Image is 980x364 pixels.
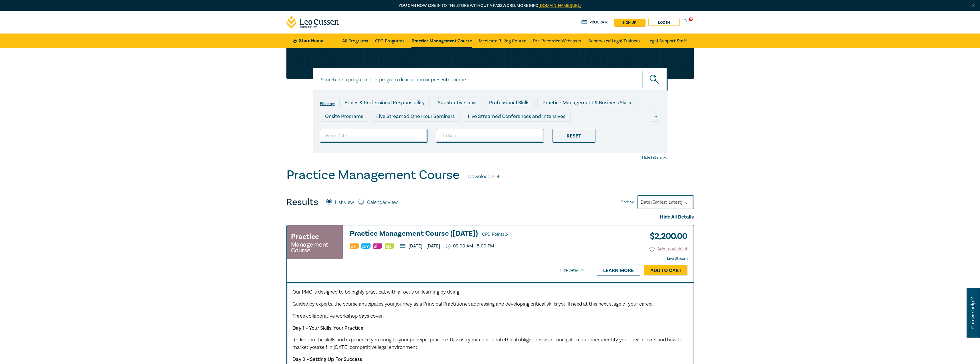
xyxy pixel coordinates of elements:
[553,129,595,143] div: Reset
[335,199,354,206] label: List view
[320,102,335,106] label: Filter by:
[413,125,479,135] div: Pre-Recorded Webcasts
[641,199,642,205] input: Sort by
[970,291,975,335] span: Can we help ?
[484,97,534,108] div: Professional Skills
[644,265,688,276] a: Add to Cart
[588,34,641,48] a: Supervised Legal Trainees
[533,34,581,48] a: Pre-Recorded Webcasts
[436,129,544,143] input: To Date
[385,243,394,249] img: Ethics & Professional Responsibility
[361,243,371,249] img: Practice Management & Business Skills
[371,111,460,122] div: Live Streamed One Hour Seminars
[597,265,640,276] a: Learn more
[292,289,460,295] span: Our PMC is designed to be highly practical, with a focus on learning by doing.
[313,68,668,91] input: Search for a program title, program description or presenter name
[538,3,581,8] a: [DOMAIN_NAME][URL]
[689,17,693,21] span: 0
[463,111,571,122] div: Live Streamed Conferences and Intensives
[971,3,976,8] img: Close
[342,34,368,48] a: All Programs
[642,155,668,160] div: Hide Filters
[350,243,359,249] img: Professional Skills
[291,231,319,242] h3: Practice
[648,34,687,48] a: Legal Support Staff
[648,19,680,26] a: Log in
[482,125,545,135] div: 10 CPD Point Packages
[286,196,318,208] h4: Results
[293,38,333,44] a: Store Home
[560,267,591,273] div: Hide Detail
[292,337,682,351] span: Reflect on the skills and experience you bring to your principal practice. Discuss your additiona...
[292,301,654,307] span: Guided by experts, the course anticipates your journey as a Principal Practitioner, addressing an...
[292,313,384,319] span: Three collaborative workshop days cover:
[320,125,411,135] div: Live Streamed Practical Workshops
[581,19,608,25] a: Program
[292,325,363,331] strong: Day 1 – Your Skills, Your Practice
[339,97,430,108] div: Ethics & Professional Responsibility
[646,230,688,243] h3: $ 2,200.00
[548,125,600,135] div: National Programs
[621,199,635,205] span: Sort by:
[375,34,405,48] a: CPD Programs
[350,230,585,238] h3: Practice Management Course ([DATE])
[400,244,440,248] p: [DATE] - [DATE]
[650,246,688,252] button: Add to wishlist
[367,199,398,206] label: Calendar view
[286,3,694,9] p: You can now log in to the store without a password. More info
[446,243,494,249] p: 09:00 AM - 5:00 PM
[286,168,460,182] h1: Practice Management Course
[350,230,585,238] a: Practice Management Course ([DATE]) CPD Points24
[482,231,510,237] span: CPD Points 24
[320,111,368,122] div: Onsite Programs
[614,19,645,26] a: sign up
[479,34,526,48] a: Medicare Billing Course
[468,173,500,180] a: Download PDF
[537,97,636,108] div: Practice Management & Business Skills
[291,242,338,253] small: Management Course
[411,34,472,48] a: Practice Management Course
[286,213,694,221] div: Hide All Details
[373,243,382,249] img: Substantive Law
[667,256,688,261] strong: Live Stream
[650,111,660,122] div: ...
[433,97,481,108] div: Substantive Law
[292,356,362,363] strong: Day 2 – Setting Up For Success
[320,129,428,143] input: From Date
